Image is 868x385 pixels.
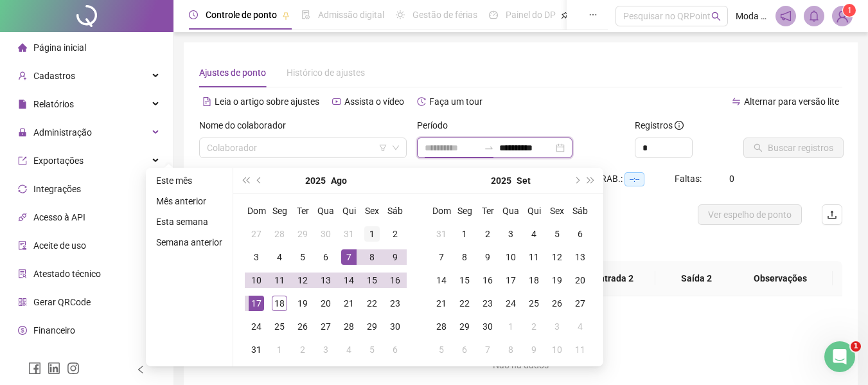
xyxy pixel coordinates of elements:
div: 7 [480,342,495,357]
td: 2025-09-17 [499,269,522,292]
td: 2025-09-19 [545,269,569,292]
td: 2025-07-31 [337,222,360,246]
div: 13 [572,249,588,265]
span: Observações [738,271,822,285]
span: 0 [729,174,734,184]
button: super-next-year [584,168,598,193]
span: swap [732,97,741,106]
th: Qui [522,199,545,222]
span: Aceite de uso [33,240,86,251]
th: Entrada 2 [573,261,655,296]
td: 2025-09-28 [430,315,453,338]
td: 2025-08-18 [268,292,291,315]
div: 6 [572,226,588,242]
button: month panel [331,168,347,193]
th: Qua [314,199,337,222]
div: 10 [503,249,518,265]
td: 2025-10-10 [545,338,569,361]
th: Qua [499,199,522,222]
label: Nome do colaborador [199,118,294,132]
div: 31 [341,226,357,242]
td: 2025-09-23 [476,292,499,315]
div: 25 [526,296,542,311]
div: 6 [387,342,403,357]
td: 2025-07-29 [291,222,314,246]
span: pushpin [561,12,569,19]
label: Período [417,118,456,132]
th: Qui [337,199,360,222]
span: Registros [635,118,684,132]
td: 2025-08-01 [360,222,384,246]
div: 6 [457,342,472,357]
img: 20463 [833,6,852,26]
div: 28 [434,319,449,334]
td: 2025-08-30 [384,315,407,338]
span: Integrações [33,184,81,194]
th: Seg [453,199,476,222]
td: 2025-08-10 [245,269,268,292]
div: 16 [480,273,495,288]
button: year panel [491,168,511,193]
div: 16 [387,273,403,288]
td: 2025-09-22 [453,292,476,315]
span: down [392,144,400,152]
td: 2025-10-03 [545,315,569,338]
td: 2025-09-05 [545,222,569,246]
span: 1 [851,341,861,352]
td: 2025-08-08 [360,246,384,269]
td: 2025-08-04 [268,246,291,269]
td: 2025-10-08 [499,338,522,361]
div: 18 [272,296,287,311]
span: to [484,143,494,153]
span: Gestão de férias [412,10,477,20]
div: 2 [295,342,310,357]
div: 12 [295,273,310,288]
td: 2025-09-04 [337,338,360,361]
div: 5 [364,342,380,357]
div: 21 [341,296,357,311]
span: ellipsis [589,10,598,19]
td: 2025-08-23 [384,292,407,315]
td: 2025-08-02 [384,222,407,246]
div: 19 [549,273,565,288]
span: solution [18,269,27,278]
div: 27 [318,319,333,334]
span: search [711,12,721,21]
div: 17 [503,273,518,288]
span: qrcode [18,298,27,307]
th: Ter [291,199,314,222]
div: 12 [549,249,565,265]
div: 8 [503,342,518,357]
td: 2025-09-10 [499,246,522,269]
div: 26 [549,296,565,311]
span: user-add [18,71,27,80]
span: Relatórios [33,99,74,109]
span: facebook [28,362,41,375]
div: 8 [364,249,380,265]
td: 2025-08-03 [245,246,268,269]
td: 2025-10-05 [430,338,453,361]
div: 4 [272,249,287,265]
td: 2025-09-13 [569,246,592,269]
span: instagram [67,362,80,375]
span: youtube [332,97,341,106]
th: Saída 2 [655,261,738,296]
span: Faltas: [675,174,704,184]
div: 4 [572,319,588,334]
td: 2025-08-21 [337,292,360,315]
th: Seg [268,199,291,222]
div: H. TRAB.: [585,172,675,186]
div: 6 [318,249,333,265]
div: 5 [549,226,565,242]
span: Painel do DP [506,10,556,20]
td: 2025-09-27 [569,292,592,315]
div: 3 [249,249,264,265]
td: 2025-09-16 [476,269,499,292]
div: 28 [341,319,357,334]
span: audit [18,241,27,250]
div: 30 [387,319,403,334]
td: 2025-09-01 [453,222,476,246]
div: 1 [457,226,472,242]
span: notification [780,10,792,22]
span: Leia o artigo sobre ajustes [215,96,319,107]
